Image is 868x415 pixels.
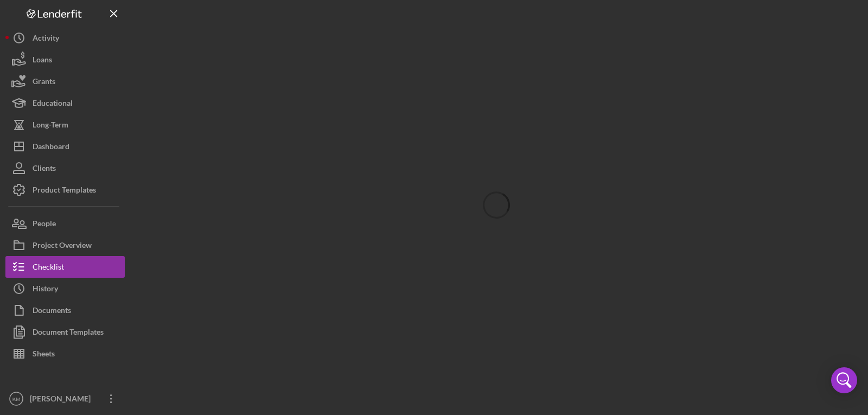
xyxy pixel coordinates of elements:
div: Open Intercom Messenger [831,367,857,393]
button: Educational [5,92,125,114]
button: Documents [5,299,125,321]
div: Educational [33,92,73,117]
div: Clients [33,157,56,182]
button: Loans [5,49,125,71]
div: History [33,278,58,302]
button: Activity [5,27,125,49]
button: People [5,213,125,234]
div: Documents [33,299,71,324]
div: Project Overview [33,234,92,259]
div: People [33,213,56,237]
div: Sheets [33,343,55,367]
div: Grants [33,71,55,95]
button: Document Templates [5,321,125,343]
div: Activity [33,27,59,52]
div: Checklist [33,256,64,280]
button: Project Overview [5,234,125,256]
button: Sheets [5,343,125,365]
div: [PERSON_NAME] [27,388,98,412]
button: Dashboard [5,136,125,157]
div: Product Templates [33,179,96,203]
button: Checklist [5,256,125,278]
div: Dashboard [33,136,69,160]
div: Loans [33,49,52,73]
button: Product Templates [5,179,125,201]
div: Long-Term [33,114,68,138]
div: Document Templates [33,321,104,346]
button: Grants [5,71,125,92]
button: KM[PERSON_NAME] [5,388,125,410]
button: Long-Term [5,114,125,136]
button: History [5,278,125,299]
text: KM [12,396,20,402]
button: Clients [5,157,125,179]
